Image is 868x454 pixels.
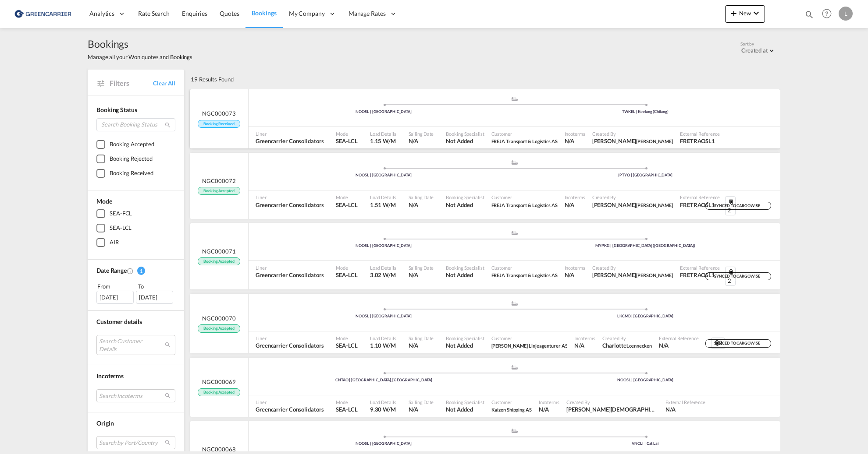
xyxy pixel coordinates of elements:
span: Sailing Date [409,194,434,201]
span: N/A [409,137,434,145]
span: FRETRAOSL1 [680,137,720,145]
span: Kaizen Shipping AS [491,407,532,412]
span: [PERSON_NAME] [636,272,673,278]
div: N/A [565,137,575,145]
span: Created By [566,399,658,405]
span: Booking Specialist [446,130,484,137]
md-icon: icon-chevron-down [751,8,761,18]
span: Greencarrier Consolidators [256,405,324,413]
span: Hecksher Linjeagenturer AS [491,341,568,349]
span: Charlotte Loennecken [602,341,652,349]
span: Customer [491,130,558,137]
span: Incoterms [565,130,585,137]
span: [PERSON_NAME] [636,202,673,208]
div: N/A [574,341,584,349]
div: Help [819,6,839,22]
span: Date Range [96,267,127,274]
span: Created By [592,194,673,201]
md-icon: icon-plus 400-fg [729,8,739,18]
span: Origin [96,419,114,427]
span: Load Details [370,399,396,405]
span: Booking Received [198,120,240,128]
div: N/A [565,201,575,209]
div: L [839,7,853,21]
div: AIR [110,238,119,247]
span: Incoterms [539,399,559,405]
md-checkbox: SEA-LCL [96,224,175,232]
span: Booking Accepted [198,257,240,266]
md-icon: assets/icons/custom/ship-fill.svg [509,365,520,370]
span: Liner [256,194,324,201]
span: Incoterms [96,372,124,380]
div: NOOSL | [GEOGRAPHIC_DATA] [253,243,515,249]
span: SYNCED TO CARGOWISE [714,203,762,211]
span: Analytics [89,9,114,18]
md-icon: assets/icons/custom/ship-fill.svg [509,231,520,235]
span: Loennecken [626,343,652,348]
div: 2 [725,267,736,286]
span: Load Details [370,335,396,341]
span: External Reference [680,130,720,137]
span: SEA-LCL [336,405,357,413]
span: N/A [409,341,434,349]
a: Clear All [153,79,175,87]
span: NGC000071 [202,247,235,255]
span: Mode [336,399,357,405]
span: 9.30 W/M [370,406,396,413]
span: Incoterms [574,335,595,341]
div: MYPKG | [GEOGRAPHIC_DATA] ([GEOGRAPHIC_DATA]) [515,243,776,249]
span: NGC000070 [202,314,235,322]
div: CNTAO | [GEOGRAPHIC_DATA], [GEOGRAPHIC_DATA] [253,377,515,383]
span: NGC000069 [202,378,235,386]
span: Customer [491,194,558,201]
span: FREJA Transport & Logistics AS [491,201,558,209]
span: Mode [336,335,357,341]
md-icon: assets/icons/custom/ship-fill.svg [509,97,520,101]
span: Customer [491,399,532,405]
span: Booking Accepted [198,187,240,195]
md-icon: Created On [127,267,134,275]
span: Not Added [446,201,484,209]
div: SYNCED TO CARGOWISE [705,339,771,348]
span: N/A [409,271,434,279]
span: Not Added [446,405,484,413]
md-icon: icon-attachment [728,198,735,205]
span: Booking Specialist [446,335,484,341]
span: FREJA Transport & Logistics AS [491,272,558,278]
span: 3.02 W/M [370,271,396,278]
span: SYNCED TO CARGOWISE [714,341,762,349]
span: 1.15 W/M [370,137,396,144]
div: TWKEL | Keelung (Chilung) [515,109,776,115]
span: Greencarrier Consolidators [256,201,324,209]
span: Quotes [220,10,239,17]
span: NGC000073 [202,109,235,117]
div: SEA-FCL [110,209,132,218]
md-icon: icon-magnify [804,10,814,19]
span: Enquiries [182,10,207,17]
span: Mode [96,197,112,205]
span: Mode [336,264,357,271]
span: NGC000072 [202,177,235,185]
md-icon: icon-attachment [714,340,721,347]
span: Customer details [96,318,142,325]
div: N/A [565,271,575,279]
span: Incoterms [565,264,585,271]
span: Booking Specialist [446,399,484,405]
md-icon: assets/icons/custom/ship-fill.svg [509,301,520,306]
span: External Reference [680,264,720,271]
div: Created at [741,47,768,54]
span: External Reference [665,399,705,405]
span: My Company [289,9,325,18]
span: N/A [659,341,699,349]
span: Bookings [88,37,192,51]
span: Liner [256,130,324,137]
span: NGC000068 [202,445,235,453]
span: Not Added [446,137,484,145]
span: FRETRAOSL1 [680,201,720,209]
div: 2 [725,196,736,215]
span: Created By [592,264,673,271]
span: [PERSON_NAME] Linjeagenturer AS [491,343,568,348]
div: NOOSL | [GEOGRAPHIC_DATA] [253,441,515,447]
div: Booking Accepted [110,140,154,149]
span: Per Kristian Edvartsen [566,405,658,413]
